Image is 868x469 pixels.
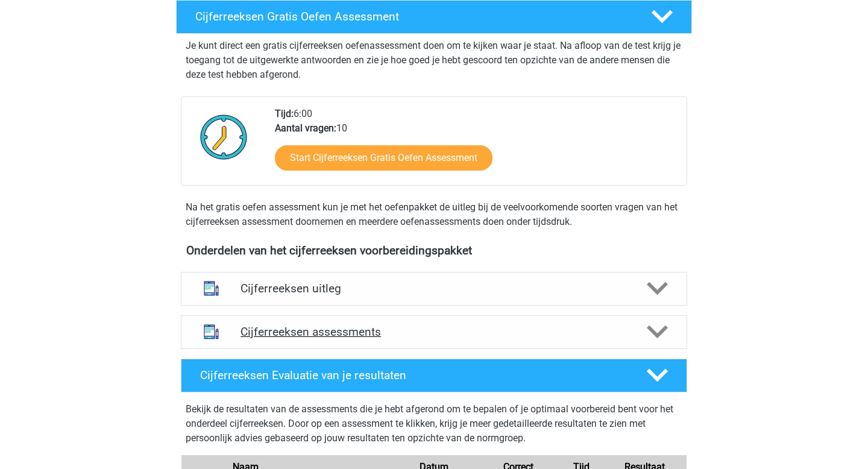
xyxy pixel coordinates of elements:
h4: Cijferreeksen Evaluatie van je resultaten [200,368,627,382]
p: Bekijk de resultaten van de assessments die je hebt afgerond om te bepalen of je optimaal voorber... [186,402,682,445]
div: Na het gratis oefen assessment kun je met het oefenpakket de uitleg bij de veelvoorkomende soorte... [181,200,687,229]
div: 6:00 10 [266,107,686,185]
h4: Cijferreeksen Gratis Oefen Assessment [195,10,632,24]
b: Aantal vragen: [275,122,336,134]
img: cijferreeksen uitleg [196,273,227,304]
h4: Onderdelen van het cijferreeksen voorbereidingspakket [186,244,682,257]
h4: Cijferreeksen uitleg [241,282,627,295]
a: uitleg Cijferreeksen uitleg [176,272,692,306]
p: Je kunt direct een gratis cijferreeksen oefenassessment doen om te kijken waar je staat. Na afloo... [186,39,682,82]
a: assessments Cijferreeksen assessments [176,315,692,349]
b: Tijd: [275,108,294,119]
a: Start Cijferreeksen Gratis Oefen Assessment [275,145,492,171]
h4: Cijferreeksen assessments [241,325,627,339]
img: cijferreeksen assessments [196,316,227,347]
img: Klok [193,107,254,167]
a: Cijferreeksen Evaluatie van je resultaten [176,359,692,392]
